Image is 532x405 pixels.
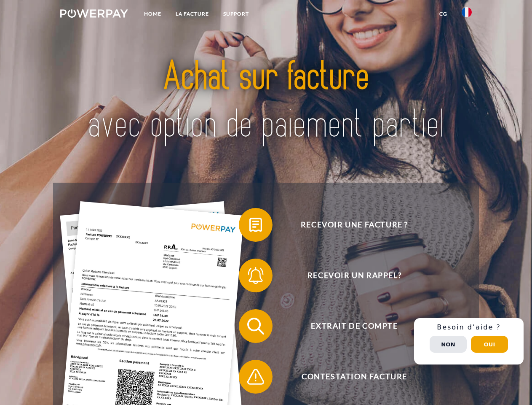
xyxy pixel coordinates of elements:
button: Recevoir une facture ? [239,208,458,242]
img: qb_bill.svg [245,214,266,235]
img: qb_warning.svg [245,366,266,387]
a: Home [137,6,168,22]
button: Oui [471,336,508,353]
span: Recevoir un rappel? [251,259,457,292]
button: Extrait de compte [239,309,458,343]
img: qb_search.svg [245,316,266,337]
button: Contestation Facture [239,360,458,394]
img: fr [462,7,472,17]
a: LA FACTURE [168,6,216,22]
img: qb_bell.svg [245,265,266,286]
span: Extrait de compte [251,309,457,343]
button: Recevoir un rappel? [239,259,458,292]
img: title-powerpay_fr.svg [80,40,452,162]
h3: Besoin d’aide ? [419,323,519,332]
span: Contestation Facture [251,360,457,394]
button: Non [430,336,467,353]
a: Support [216,6,256,22]
div: Schnellhilfe [414,318,524,364]
span: Recevoir une facture ? [251,208,457,242]
img: logo-powerpay-white.svg [60,9,128,18]
a: CG [432,6,454,22]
